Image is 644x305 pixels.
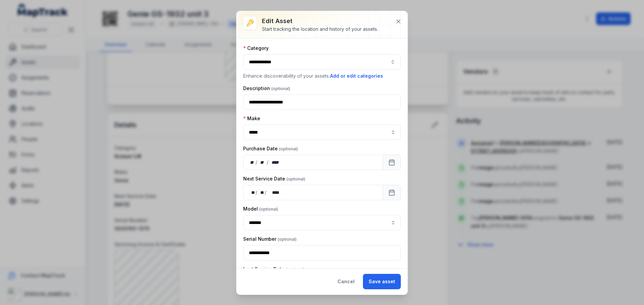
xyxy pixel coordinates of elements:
div: year, [269,159,281,166]
div: / [267,159,269,166]
label: Serial Number [243,236,297,242]
label: Last Service Date [243,266,305,273]
div: year, [267,189,280,196]
button: Calendar [383,185,401,200]
p: Enhance discoverability of your assets. [243,72,401,80]
div: / [265,189,267,196]
div: month, [258,159,267,166]
label: Category [243,45,269,52]
div: / [256,189,258,196]
button: Add or edit categories [330,72,383,80]
button: Calendar [383,155,401,170]
div: day, [249,189,256,196]
label: Purchase Date [243,145,298,152]
h3: Edit asset [262,16,378,26]
label: Next Service Date [243,175,305,182]
div: / [256,159,258,166]
div: Start tracking the location and history of your assets. [262,26,378,32]
button: Cancel [332,274,360,289]
div: month, [258,189,265,196]
input: asset-edit:cf[15485646-641d-4018-a890-10f5a66d77ec]-label [243,215,401,230]
div: day, [249,159,256,166]
input: asset-edit:cf[9e2fc107-2520-4a87-af5f-f70990c66785]-label [243,125,401,140]
label: Description [243,85,290,92]
button: Save asset [363,274,401,289]
label: Make [243,115,260,122]
label: Model [243,206,278,212]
